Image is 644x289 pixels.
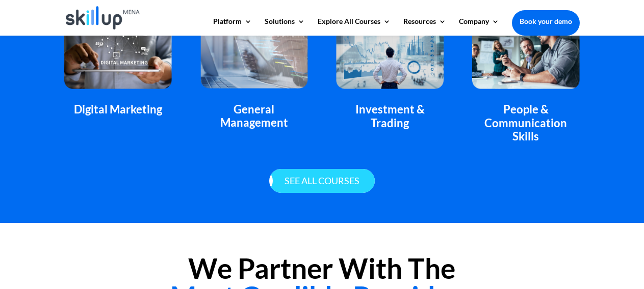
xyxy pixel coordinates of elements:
div: Investment & Trading [336,103,444,130]
div: General Management [200,103,308,130]
iframe: Chat Widget [593,240,644,289]
a: Company [459,18,499,35]
a: Solutions [265,18,305,35]
img: featured_courses_business_3 [336,13,444,89]
img: Skillup Mena [66,6,140,30]
a: Book your demo [512,10,580,33]
img: featured_courses_business_2 [200,13,308,89]
img: featured_courses_business_1 [64,13,172,89]
a: Explore All Courses [318,18,391,35]
a: Resources [403,18,446,35]
a: Platform [213,18,252,35]
img: featured_courses_business_4 [472,13,580,89]
div: Digital Marketing [64,103,172,116]
div: People & Communication Skills [472,103,580,143]
a: See all courses [269,169,375,193]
